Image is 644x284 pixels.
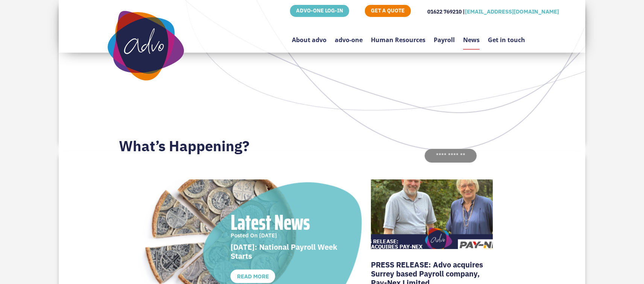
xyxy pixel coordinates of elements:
h2: What’s Happening? [119,137,354,158]
a: Get in touch [488,18,525,54]
a: ADVO-ONE LOG-IN [290,5,349,17]
a: Payroll [434,18,455,54]
a: GET A QUOTE [365,5,411,17]
span: 01622 769210 | [427,8,465,15]
a: Human Resources [371,18,425,54]
a: [DATE]: National Payroll Week Starts [231,241,337,261]
a: [EMAIL_ADDRESS][DOMAIN_NAME] [465,8,559,15]
p: Latest News [231,207,360,229]
a: advo-one [335,18,363,54]
a: News [463,18,480,50]
img: PRESS RELEASE: Advo acquires Surrey based Payroll company, Pay-Nex Limited [363,172,500,249]
a: About advo [292,18,327,54]
a: read more [231,269,275,283]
